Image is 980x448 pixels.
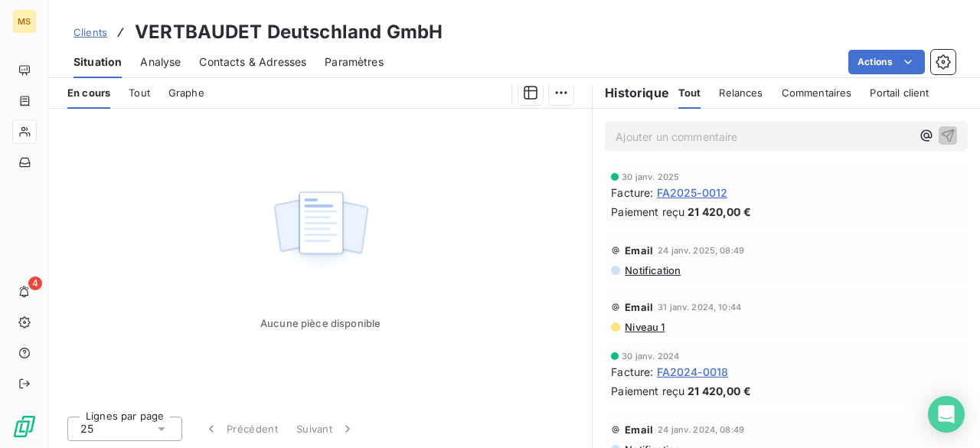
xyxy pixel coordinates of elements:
div: Open Intercom Messenger [928,396,965,433]
button: Précédent [194,413,287,445]
span: 30 janv. 2025 [622,172,679,181]
span: Email [625,301,653,313]
span: 4 [28,276,42,290]
span: Facture : [611,185,653,201]
span: 21 420,00 € [688,204,751,220]
span: Tout [129,87,150,99]
span: Portail client [870,87,929,99]
span: Aucune pièce disponible [260,317,381,329]
span: En cours [67,87,110,99]
span: 24 janv. 2024, 08:49 [658,425,744,434]
h3: VERTBAUDET Deutschland GmbH [135,18,443,46]
span: 30 janv. 2024 [622,352,679,361]
span: Commentaires [782,87,852,99]
img: Empty state [272,183,370,278]
span: Tout [678,87,701,99]
span: Paiement reçu [611,383,684,399]
span: 31 janv. 2024, 10:44 [658,302,741,312]
span: Analyse [140,54,181,70]
button: Suivant [287,413,364,445]
span: Email [625,423,653,436]
span: Facture : [611,364,653,380]
span: Notification [623,264,681,276]
span: 21 420,00 € [688,383,751,399]
span: Relances [719,87,763,99]
img: Logo LeanPay [12,414,37,439]
button: Actions [848,50,925,74]
span: Clients [73,26,107,38]
a: Clients [73,25,107,40]
span: FA2025-0012 [657,185,728,201]
span: Situation [73,54,122,70]
span: Niveau 1 [623,321,665,333]
span: Graphe [168,87,204,99]
span: 24 janv. 2025, 08:49 [658,246,744,255]
h6: Historique [593,83,669,102]
span: Contacts & Adresses [199,54,306,70]
span: 25 [80,421,93,437]
div: MS [12,9,37,34]
span: Email [625,244,653,257]
span: Paiement reçu [611,204,684,220]
span: Paramètres [325,54,384,70]
span: FA2024-0018 [657,364,729,380]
